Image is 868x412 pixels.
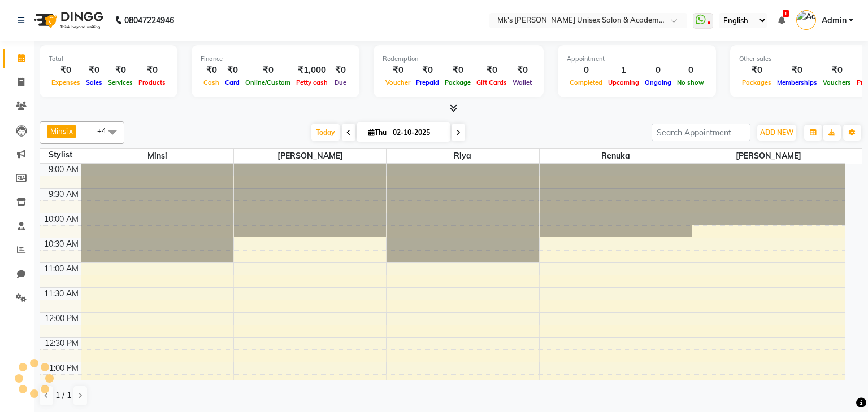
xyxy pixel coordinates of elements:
[774,64,820,77] div: ₹0
[29,5,106,36] img: logo
[83,78,105,86] span: Sales
[474,64,510,77] div: ₹0
[413,64,442,77] div: ₹0
[642,64,674,77] div: 0
[47,362,81,374] div: 1:00 PM
[774,78,820,86] span: Memberships
[293,78,331,86] span: Petty cash
[652,124,750,141] input: Search Appointment
[49,54,168,64] div: Total
[97,126,115,135] span: +4
[567,54,707,64] div: Appointment
[136,64,168,77] div: ₹0
[567,64,605,77] div: 0
[692,149,845,163] span: [PERSON_NAME]
[55,389,71,401] span: 1 / 1
[201,54,350,64] div: Finance
[222,64,242,77] div: ₹0
[331,64,350,77] div: ₹0
[760,128,793,137] span: ADD NEW
[820,78,854,86] span: Vouchers
[83,64,105,77] div: ₹0
[474,78,510,86] span: Gift Cards
[81,149,233,163] span: Minsi
[605,64,642,77] div: 1
[201,78,222,86] span: Cash
[389,124,446,141] input: 2025-10-02
[242,78,293,86] span: Online/Custom
[222,78,242,86] span: Card
[739,64,774,77] div: ₹0
[383,64,413,77] div: ₹0
[293,64,331,77] div: ₹1,000
[540,149,692,163] span: Renuka
[42,263,81,275] div: 11:00 AM
[42,213,81,225] div: 10:00 AM
[383,54,535,64] div: Redemption
[42,338,81,349] div: 12:30 PM
[105,64,136,77] div: ₹0
[50,126,68,135] span: Minsi
[383,78,413,86] span: Voucher
[510,78,535,86] span: Wallet
[366,128,389,137] span: Thu
[674,64,707,77] div: 0
[40,149,81,161] div: Stylist
[413,78,442,86] span: Prepaid
[820,64,854,77] div: ₹0
[311,124,340,141] span: Today
[442,78,474,86] span: Package
[757,125,796,141] button: ADD NEW
[674,78,707,86] span: No show
[68,126,73,135] a: x
[510,64,535,77] div: ₹0
[796,10,816,30] img: Admin
[242,64,293,77] div: ₹0
[46,189,81,200] div: 9:30 AM
[778,15,785,25] a: 1
[642,78,674,86] span: Ongoing
[49,64,83,77] div: ₹0
[105,78,136,86] span: Services
[42,288,81,300] div: 11:30 AM
[822,15,847,27] span: Admin
[442,64,474,77] div: ₹0
[46,164,81,176] div: 9:00 AM
[42,313,81,325] div: 12:00 PM
[234,149,386,163] span: [PERSON_NAME]
[605,78,642,86] span: Upcoming
[136,78,168,86] span: Products
[201,64,222,77] div: ₹0
[42,238,81,250] div: 10:30 AM
[332,78,349,86] span: Due
[49,78,83,86] span: Expenses
[739,78,774,86] span: Packages
[387,149,539,163] span: Riya
[783,10,789,17] span: 1
[567,78,605,86] span: Completed
[124,5,174,36] b: 08047224946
